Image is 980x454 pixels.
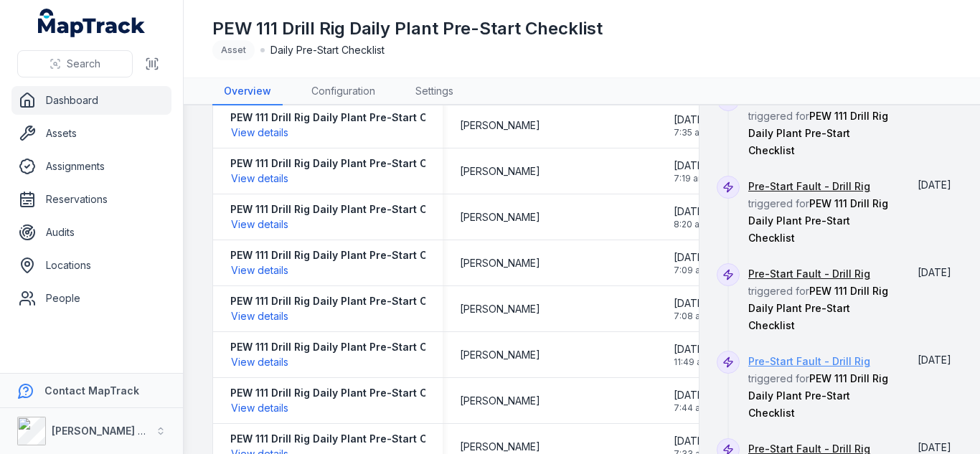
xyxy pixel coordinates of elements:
span: [PERSON_NAME] [460,118,540,133]
time: 9/8/2025, 7:44:43 AM [674,388,708,414]
strong: PEW 111 Drill Rig Daily Plant Pre-Start Checklist [230,110,468,125]
a: Pre-Start Fault - Drill Rig [748,354,870,369]
a: Dashboard [11,86,171,115]
button: View details [230,171,289,186]
span: PEW 111 Drill Rig Daily Plant Pre-Start Checklist [748,197,888,244]
time: 9/12/2025, 7:22:21 AM [918,179,951,191]
span: [DATE] [674,296,708,311]
strong: PEW 111 Drill Rig Daily Plant Pre-Start Checklist [230,386,468,400]
span: triggered for [748,268,888,331]
strong: PEW 111 Drill Rig Daily Plant Pre-Start Checklist [230,202,468,217]
span: [DATE] [918,179,951,191]
span: 11:49 am [674,356,710,368]
span: Search [67,57,100,71]
button: View details [230,125,289,141]
a: Pre-Start Fault - Drill Rig [748,179,870,194]
span: [DATE] [674,342,710,356]
a: Configuration [300,78,387,105]
time: 9/10/2025, 7:19:44 AM [674,159,707,184]
button: View details [230,308,289,324]
span: 7:44 am [674,402,708,414]
a: Locations [11,251,171,280]
a: Audits [11,218,171,247]
time: 9/8/2025, 11:49:15 AM [674,342,710,368]
strong: PEW 111 Drill Rig Daily Plant Pre-Start Checklist [230,294,468,308]
span: 7:08 am [674,311,708,322]
a: Reservations [11,185,171,214]
span: triggered for [748,355,888,419]
div: Asset [212,40,255,60]
span: [DATE] [918,441,951,453]
span: Daily Pre-Start Checklist [270,43,385,57]
button: View details [230,263,289,278]
a: People [11,284,171,313]
span: 7:19 am [674,173,707,184]
strong: Contact MapTrack [44,384,139,397]
a: Overview [212,78,283,105]
span: [PERSON_NAME] [460,348,540,362]
a: Pre-Start Fault - Drill Rig [748,267,870,281]
time: 9/9/2025, 7:08:22 AM [674,296,708,322]
span: [DATE] [674,434,708,448]
button: Search [17,50,133,77]
span: 7:35 am [674,127,707,138]
span: [DATE] [674,388,708,402]
span: [PERSON_NAME] [460,256,540,270]
time: 9/9/2025, 7:09:23 AM [674,250,708,276]
span: [DATE] [918,354,951,366]
time: 9/11/2025, 7:03:02 AM [918,354,951,366]
strong: PEW 111 Drill Rig Daily Plant Pre-Start Checklist [230,156,468,171]
span: 8:20 am [674,219,707,230]
span: PEW 111 Drill Rig Daily Plant Pre-Start Checklist [748,110,888,156]
a: MapTrack [38,9,146,37]
a: Settings [404,78,465,105]
span: triggered for [748,180,888,244]
span: [PERSON_NAME] [460,394,540,408]
span: PEW 111 Drill Rig Daily Plant Pre-Start Checklist [748,372,888,419]
strong: PEW 111 Drill Rig Daily Plant Pre-Start Checklist [230,340,468,354]
time: 9/9/2025, 8:20:19 AM [674,204,707,230]
span: [DATE] [674,204,707,219]
a: Assets [11,119,171,148]
button: View details [230,354,289,370]
span: [DATE] [674,159,707,173]
strong: [PERSON_NAME] Group [52,425,169,437]
time: 9/11/2025, 8:00:30 AM [918,266,951,278]
strong: PEW 111 Drill Rig Daily Plant Pre-Start Checklist [230,248,468,263]
span: 7:09 am [674,265,708,276]
a: Assignments [11,152,171,181]
button: View details [230,217,289,232]
span: [DATE] [674,250,708,265]
span: [PERSON_NAME] [460,440,540,454]
span: [PERSON_NAME] [460,210,540,224]
strong: PEW 111 Drill Rig Daily Plant Pre-Start Checklist [230,432,468,446]
time: 9/10/2025, 7:35:40 AM [674,113,707,138]
span: [DATE] [918,266,951,278]
h1: PEW 111 Drill Rig Daily Plant Pre-Start Checklist [212,17,603,40]
button: View details [230,400,289,416]
span: [PERSON_NAME] [460,164,540,179]
span: [DATE] [674,113,707,127]
time: 9/11/2025, 6:07:38 AM [918,441,951,453]
span: PEW 111 Drill Rig Daily Plant Pre-Start Checklist [748,285,888,331]
span: [PERSON_NAME] [460,302,540,316]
